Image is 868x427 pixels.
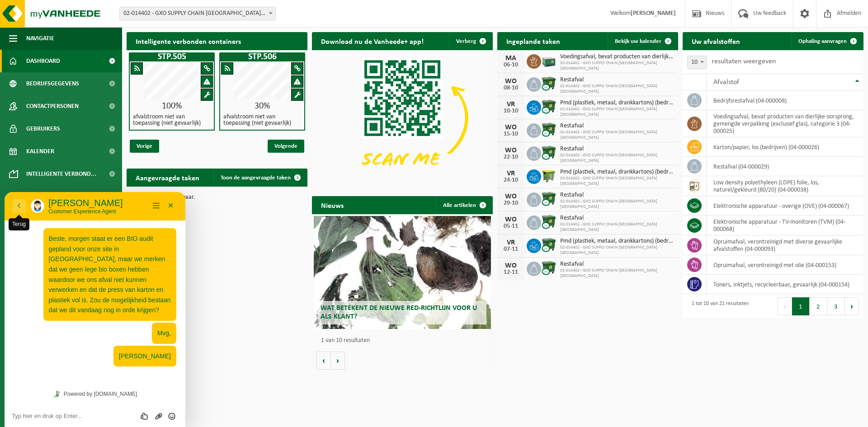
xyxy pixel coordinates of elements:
td: elektronische apparatuur - TV-monitoren (TVM) (04-000068) [707,216,863,235]
span: Restafval [560,215,674,222]
div: VR [502,101,520,108]
img: WB-1100-CU [541,191,557,206]
div: WO [502,124,520,131]
button: Emoji invoeren [160,220,174,229]
a: Ophaling aanvragen [791,32,863,50]
div: Group of buttons [134,220,174,229]
div: 100% [130,102,214,111]
h1: STP.506 [222,52,303,61]
span: Ophaling aanvragen [798,38,847,44]
div: VR [502,170,520,177]
img: WB-1100-CU [541,145,557,160]
strong: [PERSON_NAME] [631,10,676,17]
div: WO [502,216,520,223]
div: WO [502,193,520,200]
span: 02-014402 - GXO SUPPLY CHAIN [GEOGRAPHIC_DATA] [GEOGRAPHIC_DATA] [560,222,674,233]
div: 08-10 [502,85,520,91]
span: Contactpersonen [26,95,79,117]
h2: Aangevraagde taken [127,169,208,186]
label: resultaten weergeven [712,58,776,65]
img: WB-1100-CU [541,237,557,253]
span: Wat betekent de nieuwe RED-richtlijn voor u als klant? [321,305,477,320]
button: Volgende [331,352,345,370]
td: restafval (04-000029) [707,157,863,176]
button: Verberg [449,32,492,50]
span: 02-014402 - GXO SUPPLY CHAIN [GEOGRAPHIC_DATA] [GEOGRAPHIC_DATA] [560,130,674,141]
td: karton/papier, los (bedrijven) (04-000026) [707,137,863,157]
span: Navigatie [26,27,54,50]
div: 22-10 [502,154,520,160]
span: Kalender [26,140,54,163]
span: 02-014402 - GXO SUPPLY CHAIN [GEOGRAPHIC_DATA] [GEOGRAPHIC_DATA] [560,84,674,94]
span: Restafval [560,192,674,199]
div: VR [502,239,520,246]
td: bedrijfsrestafval (04-000008) [707,91,863,110]
div: WO [502,147,520,154]
span: Bedrijfsgegevens [26,72,79,95]
div: MA [502,55,520,62]
span: Restafval [560,261,674,268]
img: Download de VHEPlus App [312,50,493,186]
span: 02-014402 - GXO SUPPLY CHAIN [GEOGRAPHIC_DATA] [GEOGRAPHIC_DATA] [560,107,674,117]
span: Vorige [130,140,159,153]
div: WO [502,78,520,85]
img: WB-1100-HPE-GN-50 [541,168,557,183]
span: Pmd (plastiek, metaal, drankkartons) (bedrijven) [560,238,674,245]
a: Bekijk uw kalender [608,32,677,50]
button: Previous [778,297,792,315]
img: WB-1100-CU [541,99,557,114]
td: voedingsafval, bevat producten van dierlijke oorsprong, gemengde verpakking (exclusief glas), cat... [707,110,863,137]
span: 02-014402 - GXO SUPPLY CHAIN [GEOGRAPHIC_DATA] [GEOGRAPHIC_DATA] [560,199,674,210]
span: 02-014402 - GXO SUPPLY CHAIN BELGIUM NV - ZELLIK [120,7,275,20]
span: Restafval [560,76,674,84]
button: 1 [792,297,810,315]
img: Tawky_16x16.svg [49,199,56,205]
td: elektronische apparatuur - overige (OVE) (04-000067) [707,196,863,216]
img: PB-LB-0680-HPE-GN-01 [541,53,557,68]
h2: Intelligente verbonden containers [127,32,307,50]
p: 1 van 10 resultaten [321,338,488,344]
p: Geen data beschikbaar. [136,194,298,201]
span: 10 [687,56,707,69]
h2: Nieuws [312,196,353,214]
span: Gebruikers [26,117,60,140]
button: 2 [810,297,827,315]
td: opruimafval, verontreinigd met olie (04-000153) [707,255,863,275]
div: 05-11 [502,223,520,230]
span: Volgende [268,140,304,153]
span: Restafval [560,122,674,130]
div: 1 tot 10 van 21 resultaten [687,296,749,316]
div: Beoordeel deze chat [134,220,148,229]
span: Voedingsafval, bevat producten van dierlijke oorsprong, gemengde verpakking (exc... [560,53,674,61]
span: Afvalstof [713,79,739,86]
span: Bekijk uw kalender [615,38,661,44]
div: 30% [220,102,304,111]
span: 02-014402 - GXO SUPPLY CHAIN [GEOGRAPHIC_DATA] [GEOGRAPHIC_DATA] [560,268,674,279]
span: 02-014402 - GXO SUPPLY CHAIN [GEOGRAPHIC_DATA] [GEOGRAPHIC_DATA] [560,176,674,187]
h2: Uw afvalstoffen [683,32,749,50]
div: 29-10 [502,200,520,206]
td: opruimafval, verontreinigd met diverse gevaarlijke afvalstoffen (04-000093) [707,235,863,255]
span: 02-014402 - GXO SUPPLY CHAIN [GEOGRAPHIC_DATA] [GEOGRAPHIC_DATA] [560,153,674,164]
img: WB-1100-CU [541,214,557,230]
span: Pmd (plastiek, metaal, drankkartons) (bedrijven) [560,99,674,107]
span: 02-014402 - GXO SUPPLY CHAIN BELGIUM NV - ZELLIK [119,7,276,20]
span: Restafval [560,145,674,153]
button: Next [845,297,859,315]
td: toners, inktjets, recycleerbaar, gevaarlijk (04-000154) [707,275,863,294]
h2: Download nu de Vanheede+ app! [312,32,433,50]
div: 06-10 [502,62,520,68]
button: Upload bestand [147,220,160,229]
